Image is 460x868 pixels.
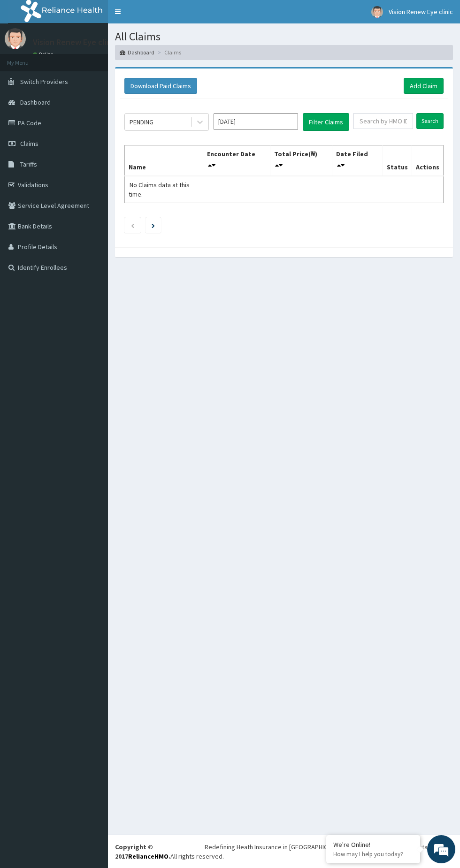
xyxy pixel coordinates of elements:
[20,98,51,107] span: Dashboard
[130,221,135,229] a: Previous page
[416,113,444,129] input: Search
[333,840,413,849] div: We're Online!
[214,113,298,130] input: Select Month and Year
[120,48,154,56] a: Dashboard
[371,6,383,18] img: User Image
[412,145,443,176] th: Actions
[33,51,55,58] a: Online
[129,181,190,198] span: No Claims data at this time.
[333,850,413,858] p: How may I help you today?
[205,842,453,852] div: Redefining Heath Insurance in [GEOGRAPHIC_DATA] using Telemedicine and Data Science!
[130,117,153,127] div: PENDING
[152,221,155,229] a: Next page
[33,38,117,46] p: Vision Renew Eye clinic
[115,843,170,860] strong: Copyright © 2017 .
[332,145,383,176] th: Date Filed
[383,145,412,176] th: Status
[389,8,453,16] span: Vision Renew Eye clinic
[115,30,453,43] h1: All Claims
[20,139,38,148] span: Claims
[5,28,26,49] img: User Image
[404,78,444,94] a: Add Claim
[125,145,203,176] th: Name
[108,835,460,868] footer: All rights reserved.
[20,160,37,168] span: Tariffs
[128,852,169,860] a: RelianceHMO
[203,145,270,176] th: Encounter Date
[353,113,413,129] input: Search by HMO ID
[155,48,181,56] li: Claims
[20,77,68,86] span: Switch Providers
[303,113,349,131] button: Filter Claims
[270,145,332,176] th: Total Price(₦)
[124,78,197,94] button: Download Paid Claims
